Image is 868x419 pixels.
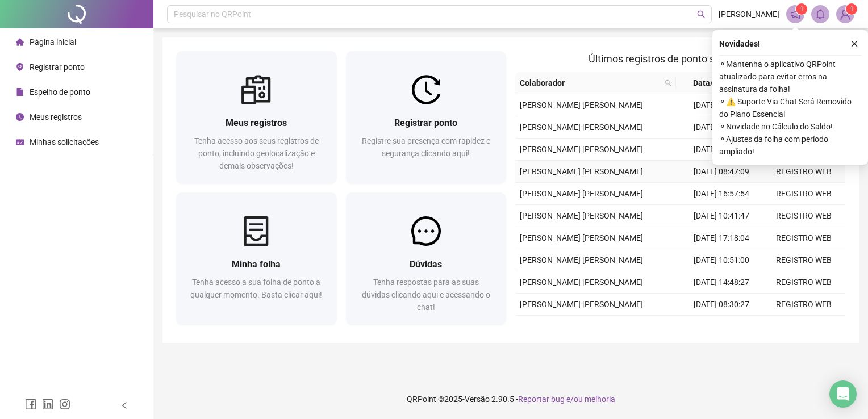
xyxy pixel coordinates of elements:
a: Registrar pontoRegistre sua presença com rapidez e segurança clicando aqui! [346,51,507,183]
span: ⚬ Ajustes da folha com período ampliado! [719,133,861,158]
span: close [850,40,858,48]
td: [DATE] 11:42:28 [681,316,763,338]
span: [PERSON_NAME] [PERSON_NAME] [520,167,643,176]
span: instagram [59,399,70,410]
span: [PERSON_NAME] [PERSON_NAME] [520,300,643,309]
a: Meus registrosTenha acesso aos seus registros de ponto, incluindo geolocalização e demais observa... [176,51,337,183]
sup: 1 [796,3,807,15]
span: Tenha respostas para as suas dúvidas clicando aqui e acessando o chat! [362,278,490,312]
span: Página inicial [30,37,76,47]
a: DúvidasTenha respostas para as suas dúvidas clicando aqui e acessando o chat! [346,192,507,325]
span: [PERSON_NAME] [PERSON_NAME] [520,233,643,242]
span: Reportar bug e/ou melhoria [518,395,615,404]
span: Dúvidas [410,259,442,270]
td: REGISTRO WEB [763,227,845,249]
img: 88759 [837,6,854,23]
td: [DATE] 08:47:09 [681,161,763,183]
span: [PERSON_NAME] [PERSON_NAME] [520,189,643,198]
span: Minha folha [232,259,281,270]
span: facebook [25,399,36,410]
span: Tenha acesso a sua folha de ponto a qualquer momento. Basta clicar aqui! [190,278,322,299]
span: Meus registros [30,112,82,121]
span: [PERSON_NAME] [PERSON_NAME] [520,123,643,132]
sup: Atualize o seu contato no menu Meus Dados [846,3,857,15]
span: Espelho de ponto [30,87,90,97]
td: REGISTRO WEB [763,205,845,227]
span: [PERSON_NAME] [PERSON_NAME] [520,145,643,154]
span: bell [815,9,825,19]
td: [DATE] 14:48:27 [681,271,763,294]
span: left [120,401,128,409]
span: file [16,88,24,96]
td: REGISTRO WEB [763,294,845,316]
span: ⚬ Novidade no Cálculo do Saldo! [719,120,861,133]
span: notification [790,9,800,19]
span: environment [16,63,24,71]
span: 1 [800,5,804,13]
span: Últimos registros de ponto sincronizados [589,53,772,65]
td: REGISTRO WEB [763,183,845,205]
footer: QRPoint © 2025 - 2.90.5 - [153,379,868,419]
td: [DATE] 16:57:54 [681,183,763,205]
a: Minha folhaTenha acesso a sua folha de ponto a qualquer momento. Basta clicar aqui! [176,192,337,325]
span: linkedin [42,399,53,410]
td: [DATE] 14:33:25 [681,139,763,161]
span: schedule [16,138,24,146]
span: Meus registros [226,118,287,128]
td: REGISTRO WEB [763,161,845,183]
span: [PERSON_NAME] [PERSON_NAME] [520,211,643,220]
span: Registre sua presença com rapidez e segurança clicando aqui! [362,136,490,158]
td: [DATE] 08:30:27 [681,294,763,316]
span: home [16,38,24,46]
span: Registrar ponto [30,62,85,72]
span: Colaborador [520,77,660,89]
span: 1 [850,5,854,13]
span: Novidades ! [719,37,760,50]
td: [DATE] 17:18:04 [681,227,763,249]
span: search [665,79,671,86]
th: Data/Hora [676,72,756,94]
td: REGISTRO WEB [763,249,845,271]
div: Open Intercom Messenger [829,380,857,408]
span: Data/Hora [681,77,742,89]
td: REGISTRO WEB [763,271,845,294]
td: [DATE] 10:51:00 [681,249,763,271]
td: [DATE] 11:41:36 [681,116,763,139]
span: [PERSON_NAME] [719,8,779,20]
span: Versão [465,395,490,404]
span: [PERSON_NAME] [PERSON_NAME] [520,100,643,110]
td: [DATE] 18:44:48 [681,94,763,116]
td: [DATE] 10:41:47 [681,205,763,227]
span: clock-circle [16,113,24,121]
span: [PERSON_NAME] [PERSON_NAME] [520,278,643,287]
span: Tenha acesso aos seus registros de ponto, incluindo geolocalização e demais observações! [194,136,319,170]
span: Registrar ponto [394,118,457,128]
td: REGISTRO WEB [763,316,845,338]
span: ⚬ ⚠️ Suporte Via Chat Será Removido do Plano Essencial [719,95,861,120]
span: ⚬ Mantenha o aplicativo QRPoint atualizado para evitar erros na assinatura da folha! [719,58,861,95]
span: search [697,10,706,19]
span: search [662,74,674,91]
span: [PERSON_NAME] [PERSON_NAME] [520,255,643,265]
span: Minhas solicitações [30,137,99,146]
